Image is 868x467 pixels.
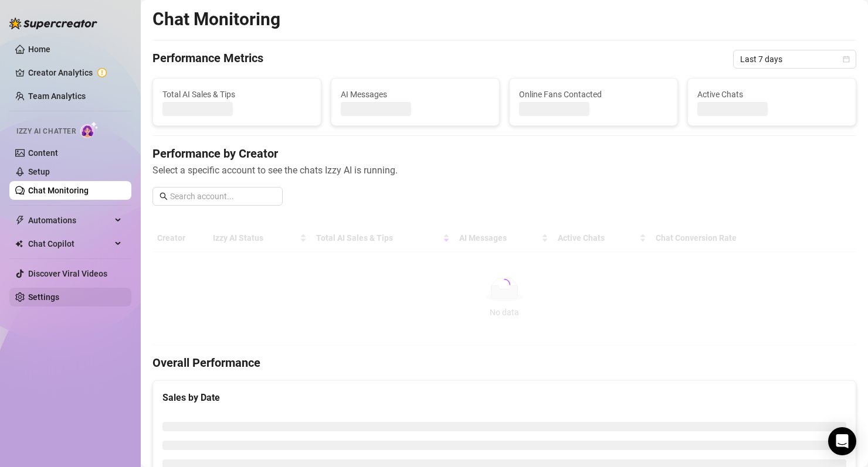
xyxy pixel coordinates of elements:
span: Select a specific account to see the chats Izzy AI is running. [152,163,856,178]
span: Izzy AI Chatter [16,126,76,137]
div: Sales by Date [162,390,846,405]
img: AI Chatter [80,121,99,138]
span: Automations [28,211,111,230]
span: calendar [843,56,850,63]
div: Open Intercom Messenger [828,427,856,455]
a: Home [28,45,50,54]
span: Last 7 days [740,50,849,68]
span: Chat Copilot [28,234,111,253]
a: Setup [28,167,50,176]
h4: Overall Performance [152,354,856,371]
span: search [160,192,168,200]
img: Chat Copilot [15,240,23,248]
span: AI Messages [341,88,490,101]
a: Settings [28,292,59,302]
a: Chat Monitoring [28,186,89,195]
a: Content [28,148,58,158]
input: Search account... [170,190,276,203]
img: logo-BBDzfeDw.svg [9,18,97,29]
a: Team Analytics [28,91,86,101]
span: loading [498,278,511,291]
span: Total AI Sales & Tips [162,88,311,101]
span: thunderbolt [15,216,25,225]
h4: Performance Metrics [152,50,263,69]
h2: Chat Monitoring [152,8,280,30]
a: Discover Viral Videos [28,269,107,278]
a: Creator Analytics exclamation-circle [28,63,122,82]
span: Online Fans Contacted [519,88,668,101]
span: Active Chats [697,88,846,101]
h4: Performance by Creator [152,145,856,162]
